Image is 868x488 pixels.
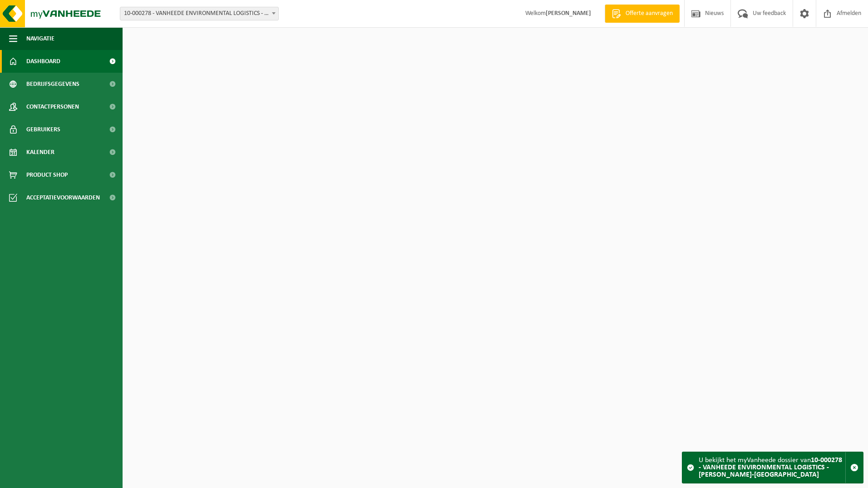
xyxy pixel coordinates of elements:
span: Product Shop [26,164,68,186]
strong: [PERSON_NAME] [546,10,591,17]
span: 10-000278 - VANHEEDE ENVIRONMENTAL LOGISTICS - QUEVY - QUÉVY-LE-GRAND [120,7,279,20]
span: Contactpersonen [26,95,79,118]
span: Kalender [26,141,54,164]
span: Offerte aanvragen [623,9,675,18]
div: U bekijkt het myVanheede dossier van [699,452,845,483]
span: Acceptatievoorwaarden [26,186,100,209]
span: Bedrijfsgegevens [26,73,79,95]
span: 10-000278 - VANHEEDE ENVIRONMENTAL LOGISTICS - QUEVY - QUÉVY-LE-GRAND [120,7,278,20]
span: Navigatie [26,27,54,50]
a: Offerte aanvragen [605,5,680,23]
span: Dashboard [26,50,60,73]
span: Gebruikers [26,118,60,141]
strong: 10-000278 - VANHEEDE ENVIRONMENTAL LOGISTICS - [PERSON_NAME]-[GEOGRAPHIC_DATA] [699,457,842,478]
